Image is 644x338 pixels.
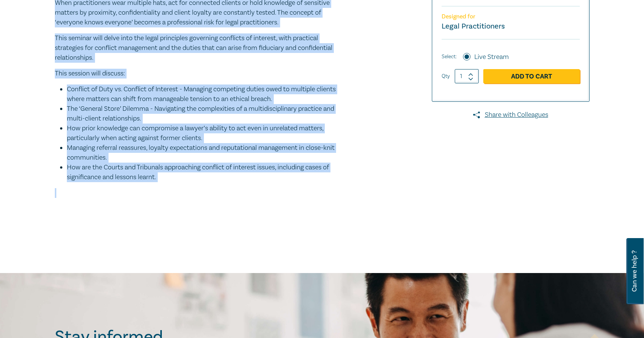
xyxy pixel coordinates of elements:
span: Select: [442,53,457,61]
small: Legal Practitioners [442,21,505,31]
li: The ‘General Store’ Dilemma - Navigating the complexities of a multidisciplinary practice and mul... [67,104,340,124]
p: This seminar will delve into the legal principles governing conflicts of interest, with practical... [55,33,340,63]
li: Managing referral reassures, loyalty expectations and reputational management in close-knit commu... [67,143,340,163]
li: Conflict of Duty vs. Conflict of Interest - Managing competing duties owed to multiple clients wh... [67,84,340,104]
p: Designed for [442,13,580,20]
a: Add to Cart [483,69,580,83]
li: How prior knowledge can compromise a lawyer’s ability to act even in unrelated matters, particula... [67,124,340,143]
label: Live Stream [474,52,509,62]
label: Qty [442,72,450,80]
li: How are the Courts and Tribunals approaching conflict of interest issues, including cases of sign... [67,163,340,182]
a: Share with Colleagues [432,110,590,120]
span: Can we help ? [631,243,638,300]
p: This session will discuss: [55,69,340,78]
input: 1 [455,69,479,83]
